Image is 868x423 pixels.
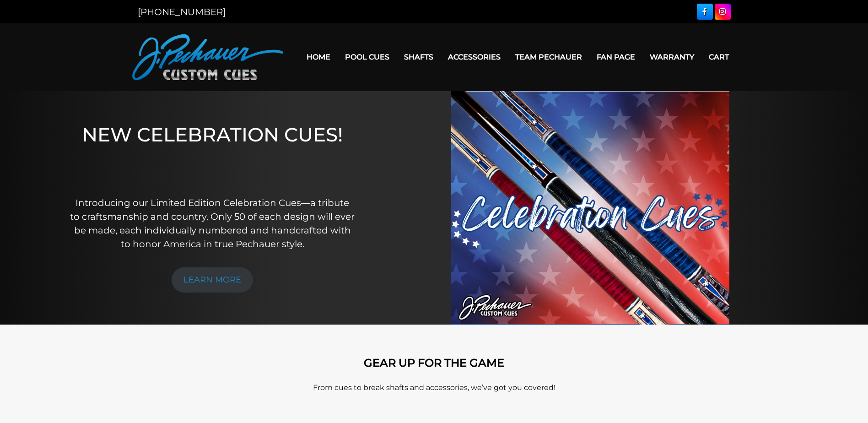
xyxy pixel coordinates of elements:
[70,123,355,183] h1: NEW CELEBRATION CUES!
[589,45,642,69] a: Fan Page
[642,45,701,69] a: Warranty
[299,45,338,69] a: Home
[132,34,283,80] img: Pechauer Custom Cues
[441,45,508,69] a: Accessories
[172,267,253,293] a: LEARN MORE
[508,45,589,69] a: Team Pechauer
[701,45,736,69] a: Cart
[70,196,355,251] p: Introducing our Limited Edition Celebration Cues—a tribute to craftsmanship and country. Only 50 ...
[138,6,226,17] a: [PHONE_NUMBER]
[338,45,397,69] a: Pool Cues
[364,356,504,369] strong: GEAR UP FOR THE GAME
[173,382,695,393] p: From cues to break shafts and accessories, we’ve got you covered!
[397,45,441,69] a: Shafts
